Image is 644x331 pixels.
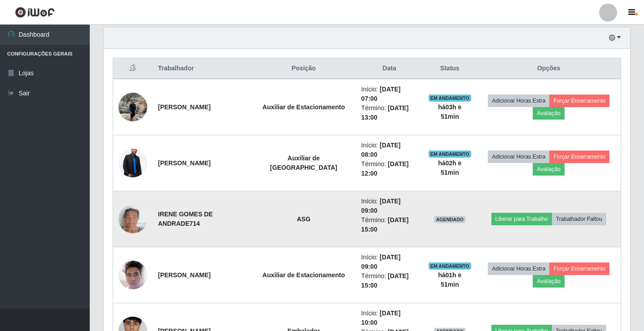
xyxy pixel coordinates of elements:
th: Posição [251,58,355,79]
button: Avaliação [533,163,565,176]
span: EM ANDAMENTO [429,262,471,270]
strong: há 03 h e 51 min [438,103,461,120]
button: Forçar Encerramento [549,150,609,163]
li: Término: [361,215,417,234]
button: Avaliação [533,275,565,288]
span: AGENDADO [434,216,465,223]
th: Trabalhador [153,58,251,79]
strong: Auxiliar de [GEOGRAPHIC_DATA] [270,155,337,171]
th: Status [423,58,477,79]
strong: Auxiliar de Estacionamento [263,103,345,111]
strong: IRENE GOMES DE ANDRADE714 [158,211,213,227]
button: Adicionar Horas Extra [488,150,549,163]
th: Opções [477,58,621,79]
time: [DATE] 07:00 [361,86,401,102]
li: Início: [361,197,417,215]
img: 1725546046209.jpeg [118,256,147,294]
strong: [PERSON_NAME] [158,271,210,279]
time: [DATE] 08:00 [361,142,401,158]
img: 1755093056531.jpeg [118,142,147,185]
button: Avaliação [533,107,565,120]
strong: há 01 h e 51 min [438,271,461,288]
strong: [PERSON_NAME] [158,103,210,111]
img: 1759768342150.jpeg [118,193,147,245]
li: Início: [361,253,417,271]
li: Término: [361,103,417,122]
button: Adicionar Horas Extra [488,262,549,275]
li: Início: [361,85,417,103]
time: [DATE] 10:00 [361,310,401,326]
li: Término: [361,271,417,290]
img: CoreUI Logo [15,7,55,18]
strong: ASG [297,215,310,223]
button: Liberar para Trabalho [491,213,552,225]
button: Forçar Encerramento [549,95,609,107]
li: Término: [361,159,417,178]
li: Início: [361,141,417,159]
button: Trabalhador Faltou [552,213,606,225]
img: 1700098236719.jpeg [118,88,147,126]
strong: Auxiliar de Estacionamento [263,271,345,279]
time: [DATE] 09:00 [361,198,401,214]
th: Data [356,58,423,79]
li: Início: [361,309,417,327]
span: EM ANDAMENTO [429,95,471,102]
span: EM ANDAMENTO [429,150,471,158]
button: Adicionar Horas Extra [488,95,549,107]
strong: [PERSON_NAME] [158,159,210,167]
strong: há 02 h e 51 min [438,159,461,176]
button: Forçar Encerramento [549,262,609,275]
time: [DATE] 09:00 [361,254,401,270]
